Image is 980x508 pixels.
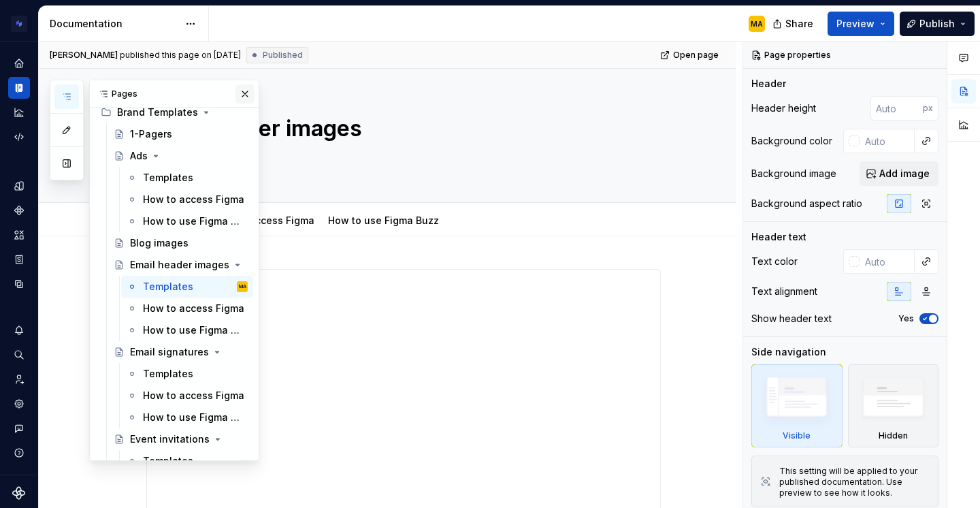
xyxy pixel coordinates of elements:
[860,129,915,153] input: Auto
[108,232,253,254] a: Blog images
[121,319,253,341] a: How to use Figma Buzz
[751,18,763,29] div: MA
[143,171,193,185] div: Templates
[143,193,244,206] div: How to access Figma
[12,486,26,500] svg: Supernova Logo
[143,323,245,337] div: How to use Figma Buzz
[779,466,930,498] div: This setting will be applied to your published documentation. Use preview to see how it looks.
[751,77,786,91] div: Header
[143,389,244,402] div: How to access Figma
[130,236,189,250] div: Blog images
[143,215,245,228] div: How to use Figma Buzz
[751,312,832,326] div: Show header text
[108,341,253,363] a: Email signatures
[860,161,938,186] button: Add image
[208,206,320,234] div: How to access Figma
[130,149,148,163] div: Ads
[870,96,923,121] input: Auto
[130,345,209,359] div: Email signatures
[673,50,719,61] span: Open page
[143,367,193,381] div: Templates
[8,77,30,99] a: Documentation
[50,50,118,61] span: [PERSON_NAME]
[323,206,444,234] div: How to use Figma Buzz
[121,167,253,189] a: Templates
[108,254,253,276] a: Email header images
[8,249,30,270] a: Storybook stories
[751,255,798,268] div: Text color
[121,385,253,407] a: How to access Figma
[783,430,811,441] div: Visible
[785,17,813,31] span: Share
[8,273,30,295] a: Data sources
[130,432,210,446] div: Event invitations
[143,411,245,424] div: How to use Figma Buzz
[836,17,875,31] span: Preview
[8,368,30,390] a: Invite team
[108,428,253,450] a: Event invitations
[90,80,259,108] div: Pages
[8,126,30,148] a: Code automation
[751,230,806,244] div: Header text
[213,215,314,226] a: How to access Figma
[879,167,930,180] span: Add image
[50,17,178,31] div: Documentation
[8,200,30,221] a: Components
[108,145,253,167] a: Ads
[117,106,198,119] div: Brand Templates
[143,302,244,315] div: How to access Figma
[120,50,241,61] div: published this page on [DATE]
[8,52,30,74] a: Home
[751,285,817,298] div: Text alignment
[8,417,30,439] button: Contact support
[108,123,253,145] a: 1-Pagers
[121,363,253,385] a: Templates
[751,134,832,148] div: Background color
[879,430,908,441] div: Hidden
[95,101,253,123] div: Brand Templates
[8,224,30,246] a: Assets
[8,344,30,366] button: Search ⌘K
[751,197,862,210] div: Background aspect ratio
[860,249,915,274] input: Auto
[144,112,658,145] textarea: Email header images
[121,407,253,428] a: How to use Figma Buzz
[900,12,975,36] button: Publish
[923,103,933,114] p: px
[751,101,816,115] div: Header height
[8,319,30,341] button: Notifications
[8,393,30,415] a: Settings
[8,175,30,197] a: Design tokens
[143,454,193,468] div: Templates
[11,16,27,32] img: d4286e81-bf2d-465c-b469-1298f2b8eabd.png
[766,12,822,36] button: Share
[143,280,193,293] div: Templates
[8,101,30,123] a: Analytics
[828,12,894,36] button: Preview
[130,258,229,272] div: Email header images
[121,189,253,210] a: How to access Figma
[121,298,253,319] a: How to access Figma
[751,167,836,180] div: Background image
[121,276,253,298] a: TemplatesMA
[121,210,253,232] a: How to use Figma Buzz
[848,364,939,447] div: Hidden
[328,215,439,226] a: How to use Figma Buzz
[919,17,955,31] span: Publish
[130,127,172,141] div: 1-Pagers
[898,313,914,324] label: Yes
[263,50,303,61] span: Published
